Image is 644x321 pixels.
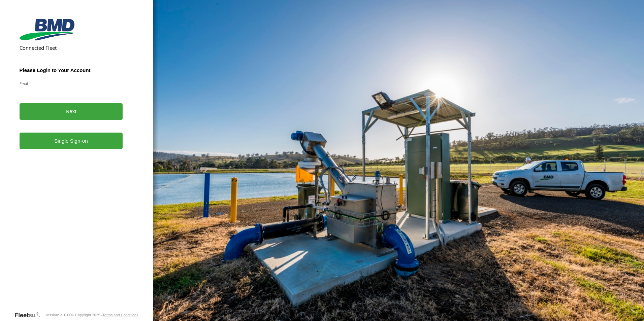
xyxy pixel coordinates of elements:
button: Next [20,103,123,120]
h2: Connected Fleet [20,44,123,51]
h3: Please Login to Your Account [20,67,123,73]
img: BMD [20,19,74,40]
a: Terms and Conditions [102,313,138,317]
div: © Copyright 2025 - [71,313,138,317]
a: Single Sign-on [20,133,123,149]
label: Email [20,81,123,86]
div: Version: 310.00 [45,313,71,317]
a: Visit our Website [14,312,45,318]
